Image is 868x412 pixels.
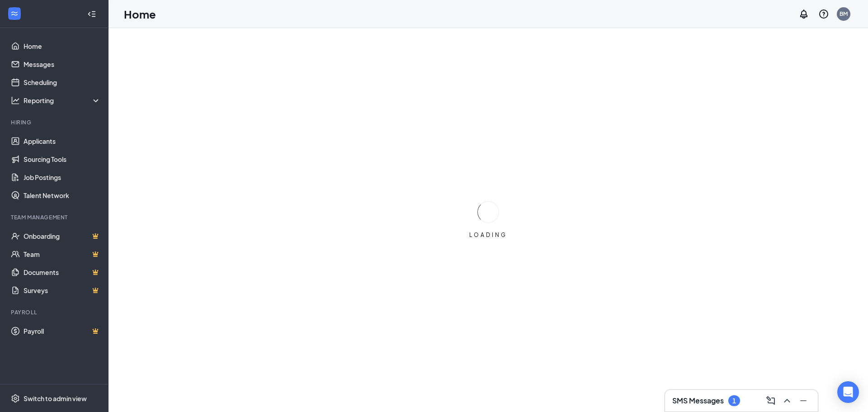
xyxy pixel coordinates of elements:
div: 1 [732,397,736,405]
a: Scheduling [24,73,101,91]
a: Messages [24,55,101,73]
a: Sourcing Tools [24,150,101,168]
div: Team Management [11,213,99,221]
button: ChevronUp [780,393,794,408]
a: Home [24,37,101,55]
a: Applicants [24,132,101,150]
a: PayrollCrown [24,322,101,340]
h3: SMS Messages [672,396,724,406]
div: BM [840,10,848,18]
a: Talent Network [24,186,101,204]
div: Hiring [11,118,99,126]
a: SurveysCrown [24,281,101,299]
button: ComposeMessage [764,393,778,408]
a: TeamCrown [24,245,101,263]
button: Minimize [796,393,811,408]
svg: Analysis [11,96,20,105]
a: OnboardingCrown [24,227,101,245]
div: Payroll [11,308,99,316]
svg: Collapse [87,9,96,19]
a: Job Postings [24,168,101,186]
div: Reporting [24,96,101,105]
svg: QuestionInfo [818,9,829,19]
div: Switch to admin view [24,394,87,403]
svg: ChevronUp [782,395,793,406]
a: DocumentsCrown [24,263,101,281]
svg: WorkstreamLogo [10,9,19,18]
svg: Minimize [798,395,809,406]
svg: ComposeMessage [765,395,776,406]
svg: Notifications [798,9,809,19]
div: Open Intercom Messenger [837,381,859,403]
div: LOADING [466,231,511,239]
h1: Home [124,6,156,22]
svg: Settings [11,394,20,403]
